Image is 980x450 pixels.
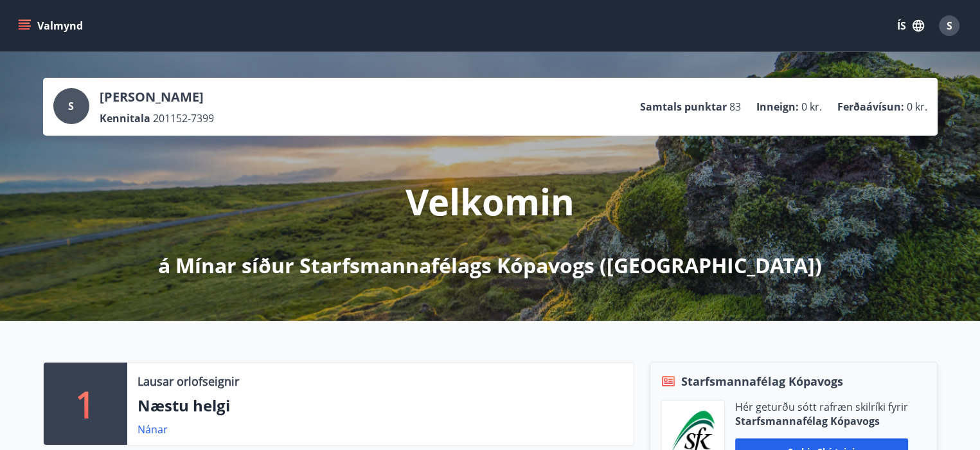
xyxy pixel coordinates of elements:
p: 1 [75,379,96,428]
a: Nánar [138,422,168,437]
p: Næstu helgi [138,395,623,417]
span: 201152-7399 [153,111,214,125]
p: Kennitala [100,111,150,125]
span: 0 kr. [801,100,822,114]
p: Hér geturðu sótt rafræn skilríki fyrir [735,400,908,414]
p: Ferðaávísun : [837,100,904,114]
p: Inneign : [756,100,799,114]
span: 83 [729,100,741,114]
p: [PERSON_NAME] [100,88,214,106]
p: Samtals punktar [640,100,727,114]
p: á Mínar síður Starfsmannafélags Kópavogs ([GEOGRAPHIC_DATA]) [158,251,822,280]
span: S [947,19,952,33]
p: Velkomin [405,177,575,226]
span: S [68,99,74,113]
button: menu [15,14,88,37]
button: ÍS [890,14,931,37]
span: Starfsmannafélag Kópavogs [681,373,843,390]
p: Lausar orlofseignir [138,373,239,390]
span: 0 kr. [907,100,927,114]
button: S [934,10,965,41]
p: Starfsmannafélag Kópavogs [735,414,908,428]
